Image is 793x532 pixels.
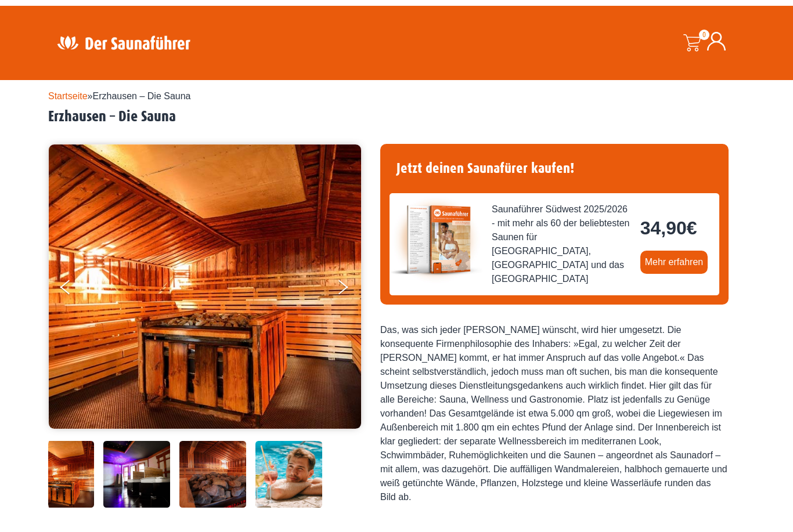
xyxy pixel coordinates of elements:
span: » [48,91,191,101]
div: Das, was sich jeder [PERSON_NAME] wünscht, wird hier umgesetzt. Die konsequente Firmenphilosophie... [380,323,729,504]
a: Startseite [48,91,88,101]
h2: Erzhausen – Die Sauna [48,108,745,126]
img: der-saunafuehrer-2025-suedwest.jpg [390,193,482,286]
span: Erzhausen – Die Sauna [93,91,191,101]
bdi: 34,90 [640,218,697,238]
a: Mehr erfahren [640,251,708,274]
span: Saunaführer Südwest 2025/2026 - mit mehr als 60 der beliebtesten Saunen für [GEOGRAPHIC_DATA], [G... [492,202,631,286]
h4: Jetzt deinen Saunafürer kaufen! [390,153,719,184]
span: € [687,218,697,238]
button: Next [336,275,365,304]
span: 0 [699,30,709,40]
button: Previous [60,275,89,304]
